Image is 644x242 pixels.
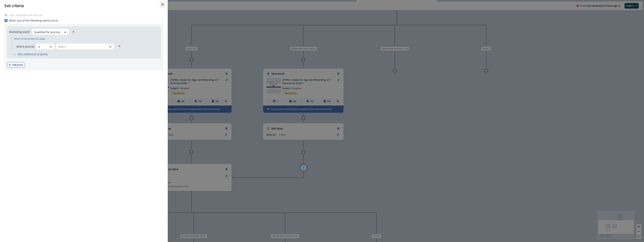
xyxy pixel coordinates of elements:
p: where all the properties apply [14,37,122,40]
button: Remove [70,29,76,35]
button: Remove [116,43,122,49]
p: where journey [16,45,34,48]
button: Close [160,1,165,7]
p: When any of the following events occur [9,19,58,22]
p: Marketing event [9,30,30,34]
p: Add additional property [18,52,48,56]
button: Add event [7,62,25,68]
button: Add additional property [14,52,48,56]
p: They complete the journey [9,13,42,17]
div: Exit criteria [4,3,163,9]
